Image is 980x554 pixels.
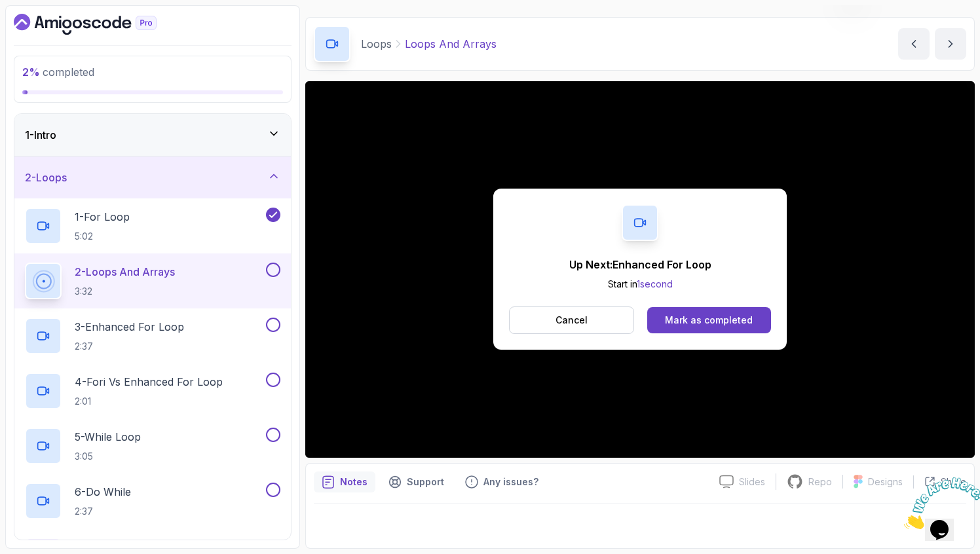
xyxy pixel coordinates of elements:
[75,230,130,243] p: 5:02
[647,307,771,333] button: Mark as completed
[75,374,223,390] p: 4 - Fori vs Enhanced For Loop
[75,340,184,353] p: 2:37
[665,314,753,327] div: Mark as completed
[25,127,56,143] h3: 1 - Intro
[314,471,375,492] button: notes button
[25,373,280,409] button: 4-Fori vs Enhanced For Loop2:01
[305,81,975,458] iframe: 2 - Loops and Arrays
[808,475,832,489] p: Repo
[898,28,930,60] button: previous content
[935,28,966,60] button: next content
[637,278,673,289] span: 1 second
[75,209,130,225] p: 1 - For Loop
[75,429,141,445] p: 5 - While Loop
[75,450,141,463] p: 3:05
[25,208,280,244] button: 1-For Loop5:02
[569,257,711,272] p: Up Next: Enhanced For Loop
[739,475,765,489] p: Slides
[75,538,108,553] p: 7 - Quiz
[407,475,444,489] p: Support
[14,157,291,198] button: 2-Loops
[899,472,980,534] iframe: chat widget
[14,114,291,156] button: 1-Intro
[457,471,546,492] button: Feedback button
[25,263,280,299] button: 2-Loops And Arrays3:32
[25,483,280,519] button: 6-Do While2:37
[75,395,223,408] p: 2:01
[509,306,634,334] button: Cancel
[556,314,588,327] p: Cancel
[340,475,367,489] p: Notes
[5,5,86,57] img: Chat attention grabber
[361,36,392,52] p: Loops
[22,65,94,79] span: completed
[75,505,131,518] p: 2:37
[25,170,67,185] h3: 2 - Loops
[569,278,711,291] p: Start in
[868,475,903,489] p: Designs
[405,36,497,52] p: Loops And Arrays
[25,428,280,464] button: 5-While Loop3:05
[75,264,175,280] p: 2 - Loops And Arrays
[381,471,452,492] button: Support button
[22,65,40,79] span: 2 %
[75,484,131,500] p: 6 - Do While
[14,14,187,35] a: Dashboard
[75,285,175,298] p: 3:32
[483,475,538,489] p: Any issues?
[25,318,280,354] button: 3-Enhanced For Loop2:37
[75,319,184,335] p: 3 - Enhanced For Loop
